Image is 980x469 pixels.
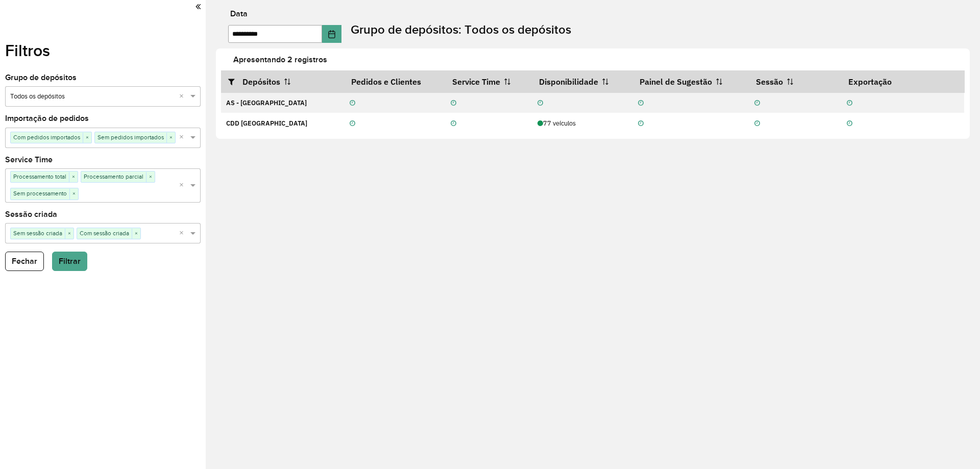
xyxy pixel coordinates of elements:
span: Sem processamento [11,188,69,199]
label: Service Time [5,154,53,166]
th: Pedidos e Clientes [344,70,445,92]
span: Sem pedidos importados [95,132,166,142]
div: 77 veículos [537,118,627,128]
span: Com sessão criada [77,228,132,238]
span: × [146,172,155,182]
i: Abrir/fechar filtros [228,78,242,86]
i: Não realizada [451,100,456,107]
i: Não realizada [638,120,644,127]
label: Data [230,8,248,20]
th: Painel de Sugestão [633,70,749,92]
label: Grupo de depósitos [5,71,77,84]
i: Não realizada [350,120,355,127]
th: Depósitos [221,70,344,92]
button: Fechar [5,252,44,271]
label: Grupo de depósitos: Todos os depósitos [351,20,571,39]
span: × [166,133,175,143]
span: Processamento total [11,171,69,182]
span: Clear all [179,180,188,191]
i: Não realizada [754,100,760,107]
th: Sessão [749,70,842,92]
i: Não realizada [350,100,355,107]
i: Não realizada [451,120,456,127]
span: Processamento parcial [81,171,146,182]
i: Não realizada [537,100,543,107]
th: Disponibilidade [532,70,633,92]
span: Clear all [179,132,188,143]
span: Clear all [179,228,188,239]
button: Filtrar [52,252,87,271]
span: Sem sessão criada [11,228,65,238]
i: Não realizada [847,120,852,127]
span: × [132,229,140,239]
strong: CDD [GEOGRAPHIC_DATA] [226,119,307,128]
span: × [69,189,78,199]
label: Importação de pedidos [5,112,89,125]
i: Não realizada [847,100,852,107]
span: × [69,172,78,182]
button: Choose Date [322,25,341,43]
span: × [65,229,73,239]
label: Filtros [5,38,50,63]
span: × [83,133,91,143]
label: Sessão criada [5,208,57,220]
th: Exportação [841,70,964,92]
span: Clear all [179,91,188,102]
i: Não realizada [754,120,760,127]
i: Não realizada [638,100,644,107]
strong: AS - [GEOGRAPHIC_DATA] [226,98,307,107]
th: Service Time [445,70,532,92]
span: Com pedidos importados [11,132,83,142]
